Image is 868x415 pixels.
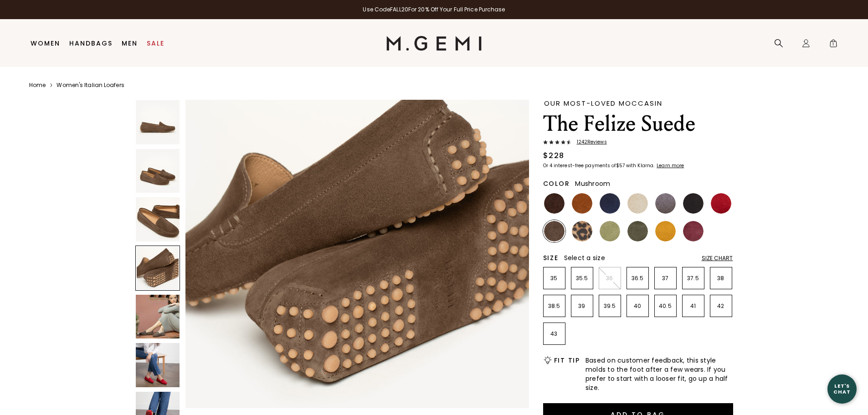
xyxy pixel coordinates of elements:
[554,357,580,364] h2: Fit Tip
[544,275,565,282] p: 35
[69,40,113,47] a: Handbags
[543,180,570,187] h2: Color
[56,82,124,89] a: Women's Italian Loafers
[655,193,676,214] img: Gray
[185,65,529,408] img: The Felize Suede
[136,100,180,144] img: The Felize Suede
[683,193,704,214] img: Black
[29,82,46,89] a: Home
[829,41,838,50] span: 1
[571,139,607,145] span: 1242 Review s
[655,221,676,241] img: Sunflower
[122,40,138,47] a: Men
[627,221,648,241] img: Olive
[827,383,857,395] div: Let's Chat
[586,356,733,392] span: Based on customer feedback, this style molds to the foot after a few wears. If you prefer to star...
[390,5,408,13] strong: FALL20
[600,221,620,241] img: Pistachio
[702,255,733,262] div: Size Chart
[575,179,610,188] span: Mushroom
[136,197,180,241] img: The Felize Suede
[627,193,648,214] img: Latte
[657,162,684,169] klarna-placement-style-cta: Learn more
[683,275,704,282] p: 37.5
[147,40,164,47] a: Sale
[571,275,593,282] p: 35.5
[564,253,605,262] span: Select a size
[683,302,704,310] p: 41
[543,162,616,169] klarna-placement-style-body: Or 4 interest-free payments of
[627,275,648,282] p: 36.5
[655,275,676,282] p: 37
[599,275,621,282] p: 36
[710,275,732,282] p: 38
[543,150,565,161] div: $228
[656,163,684,169] a: Learn more
[710,302,732,310] p: 42
[600,193,620,214] img: Midnight Blue
[572,221,592,241] img: Leopard Print
[571,302,593,310] p: 39
[711,193,731,214] img: Sunset Red
[386,36,482,51] img: M.Gemi
[683,221,704,241] img: Burgundy
[599,302,621,310] p: 39.5
[655,302,676,310] p: 40.5
[544,193,565,214] img: Chocolate
[543,139,733,147] a: 1242Reviews
[543,254,559,261] h2: Size
[543,111,733,137] h1: The Felize Suede
[544,330,565,338] p: 43
[544,302,565,310] p: 38.5
[544,100,733,107] div: Our Most-Loved Moccasin
[544,221,565,241] img: Mushroom
[627,302,648,310] p: 40
[136,295,180,339] img: The Felize Suede
[136,343,180,387] img: The Felize Suede
[616,162,625,169] klarna-placement-style-amount: $57
[626,162,656,169] klarna-placement-style-body: with Klarna
[31,40,60,47] a: Women
[572,193,592,214] img: Saddle
[136,149,180,193] img: The Felize Suede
